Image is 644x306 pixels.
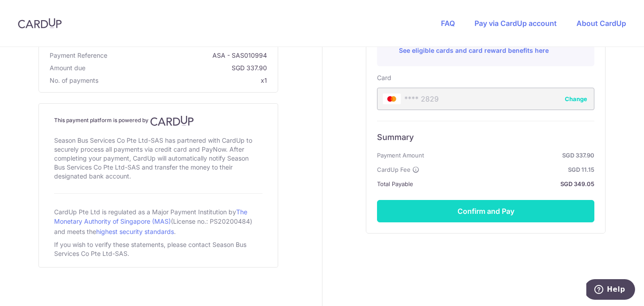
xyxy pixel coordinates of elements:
[417,178,594,189] strong: SGD 349.05
[576,19,626,28] a: About CardUp
[475,19,557,28] a: Pay via CardUp account
[441,19,455,28] a: FAQ
[399,47,549,54] a: See eligible cards and card reward benefits here
[54,238,263,260] div: If you wish to verify these statements, please contact Season Bus Services Co Pte Ltd-SAS.
[54,115,263,126] h4: This payment platform is powered by
[586,279,635,302] iframe: Opens a widget where you can find more information
[89,64,267,72] span: SGD 337.90
[50,76,98,85] span: No. of payments
[54,134,263,183] div: Season Bus Services Co Pte Ltd-SAS has partnered with CardUp to securely process all payments via...
[377,200,594,222] button: Confirm and Pay
[428,150,594,161] strong: SGD 337.90
[50,64,85,72] span: Amount due
[50,51,107,59] span: translation missing: en.payment_reference
[377,73,391,82] label: Card
[565,94,587,103] button: Change
[54,204,263,238] div: CardUp Pte Ltd is regulated as a Major Payment Institution by (License no.: PS20200484) and meets...
[377,132,594,143] h6: Summary
[18,18,62,29] img: CardUp
[423,164,594,175] strong: SGD 11.15
[96,228,174,235] a: highest security standards
[377,178,413,189] span: Total Payable
[111,51,267,60] span: ASA - SAS010994
[150,115,194,126] img: CardUp
[377,164,411,175] span: CardUp Fee
[261,76,267,84] span: x1
[377,150,424,161] span: Payment Amount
